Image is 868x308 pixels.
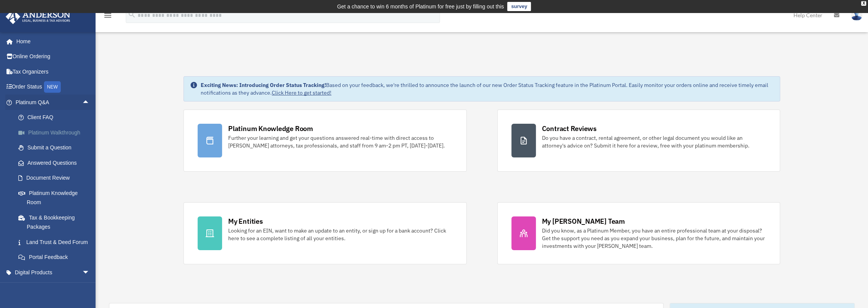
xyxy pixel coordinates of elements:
a: Portal Feedback [11,250,101,265]
a: Submit a Question [11,140,101,156]
span: arrow_drop_down [82,280,97,296]
img: Anderson Advisors Platinum Portal [3,9,73,24]
strong: Exciting News: Introducing Order Status Tracking! [201,82,326,88]
a: Client FAQ [11,110,101,125]
a: My Entities Looking for an EIN, want to make an update to an entity, or sign up for a bank accoun... [183,202,466,264]
div: Based on your feedback, we're thrilled to announce the launch of our new Order Status Tracking fe... [201,81,774,97]
div: close [861,1,866,6]
span: arrow_drop_up [82,95,97,110]
div: Did you know, as a Platinum Member, you have an entire professional team at your disposal? Get th... [542,227,766,250]
a: My [PERSON_NAME] Team Did you know, as a Platinum Member, you have an entire professional team at... [497,202,780,264]
div: NEW [44,81,61,93]
div: Contract Reviews [542,124,597,133]
a: Tax & Bookkeeping Packages [11,210,101,234]
div: My [PERSON_NAME] Team [542,216,625,226]
div: Further your learning and get your questions answered real-time with direct access to [PERSON_NAM... [228,134,452,149]
div: Do you have a contract, rental agreement, or other legal document you would like an attorney's ad... [542,134,766,149]
a: Digital Productsarrow_drop_down [5,265,101,280]
a: My Entitiesarrow_drop_down [5,280,101,295]
i: menu [103,11,112,20]
img: User Pic [851,10,862,21]
div: Looking for an EIN, want to make an update to an entity, or sign up for a bank account? Click her... [228,227,452,242]
div: Platinum Knowledge Room [228,124,313,133]
a: Platinum Q&Aarrow_drop_up [5,95,101,110]
span: arrow_drop_down [82,265,97,280]
a: Home [5,34,97,49]
a: Platinum Walkthrough [11,125,101,140]
a: survey [507,2,531,11]
a: Document Review [11,170,101,186]
i: search [128,10,136,19]
a: Answered Questions [11,155,101,170]
a: Platinum Knowledge Room Further your learning and get your questions answered real-time with dire... [183,110,466,172]
a: Platinum Knowledge Room [11,185,101,210]
div: My Entities [228,216,263,226]
a: menu [103,13,112,20]
a: Order StatusNEW [5,79,101,95]
a: Online Ordering [5,49,101,64]
a: Tax Organizers [5,64,101,79]
a: Click Here to get started! [272,89,331,96]
a: Contract Reviews Do you have a contract, rental agreement, or other legal document you would like... [497,110,780,172]
div: Get a chance to win 6 months of Platinum for free just by filling out this [337,2,504,11]
a: Land Trust & Deed Forum [11,234,101,250]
